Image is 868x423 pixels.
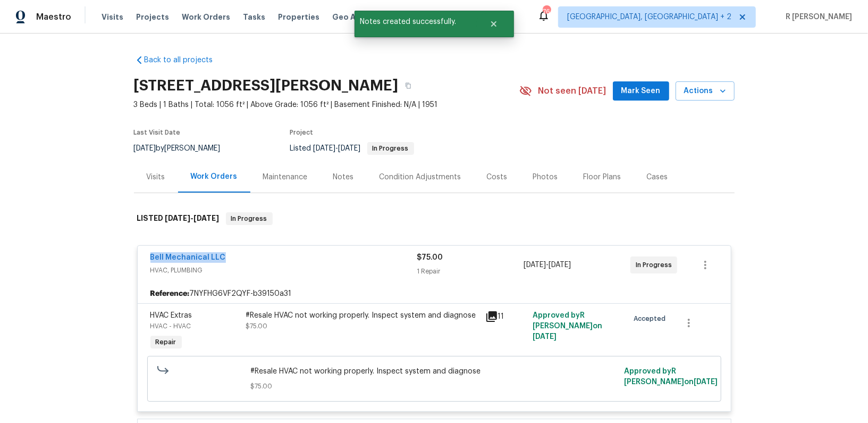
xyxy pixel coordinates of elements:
span: [DATE] [533,333,557,341]
div: Floor Plans [584,172,621,183]
span: Geo Assignments [332,12,401,22]
span: Maestro [36,12,71,22]
span: In Progress [368,145,413,152]
span: [DATE] [339,145,361,152]
span: [DATE] [524,261,546,269]
div: 11 [485,310,527,323]
div: Costs [487,172,508,183]
div: 1 Repair [417,266,524,277]
span: [DATE] [694,378,718,386]
span: $75.00 [246,323,268,329]
h6: LISTED [137,212,220,225]
span: 3 Beds | 1 Baths | Total: 1056 ft² | Above Grade: 1056 ft² | Basement Finished: N/A | 1951 [134,99,519,110]
span: Project [290,129,314,136]
span: HVAC, PLUMBING [150,265,417,276]
div: 7NYFHG6VF2QYF-b39150a31 [138,284,731,303]
a: Back to all projects [134,55,236,65]
div: Notes [333,172,354,183]
div: 76 [543,6,550,17]
span: - [314,145,361,152]
button: Mark Seen [613,81,669,101]
span: [DATE] [134,145,156,152]
span: Approved by R [PERSON_NAME] on [533,312,602,341]
span: Mark Seen [621,85,661,98]
span: Last Visit Date [134,129,181,136]
div: Maintenance [263,172,308,183]
span: Visits [102,12,123,22]
div: Condition Adjustments [380,172,461,183]
span: Repair [151,337,181,347]
span: [DATE] [194,214,220,222]
span: Approved by R [PERSON_NAME] on [624,368,718,386]
span: In Progress [227,213,272,224]
span: Accepted [634,313,670,324]
span: Actions [684,85,726,98]
span: - [165,214,220,222]
div: Cases [647,172,668,183]
span: In Progress [636,260,676,270]
button: Copy Address [399,76,418,95]
span: [DATE] [314,145,336,152]
span: HVAC Extras [150,312,192,319]
div: LISTED [DATE]-[DATE]In Progress [134,202,735,236]
span: [DATE] [549,261,571,269]
span: Projects [136,12,169,22]
span: Notes created successfully. [355,11,476,33]
span: Properties [278,12,319,22]
span: Not seen [DATE] [538,86,606,96]
button: Actions [676,81,735,101]
span: #Resale HVAC not working properly. Inspect system and diagnose [250,366,618,377]
div: #Resale HVAC not working properly. Inspect system and diagnose [246,310,479,321]
span: R [PERSON_NAME] [781,12,852,22]
h2: [STREET_ADDRESS][PERSON_NAME] [134,80,399,91]
span: HVAC - HVAC [150,323,191,329]
a: Bell Mechanical LLC [150,254,226,261]
div: Work Orders [191,171,238,182]
span: $75.00 [417,254,443,261]
button: Close [476,13,511,35]
div: Photos [533,172,558,183]
span: Listed [290,145,414,152]
span: - [524,260,571,270]
span: [DATE] [165,214,191,222]
span: Tasks [243,13,265,21]
b: Reference: [150,288,190,299]
span: Work Orders [182,12,230,22]
div: by [PERSON_NAME] [134,142,233,155]
span: $75.00 [250,381,618,392]
div: Visits [147,172,165,183]
span: [GEOGRAPHIC_DATA], [GEOGRAPHIC_DATA] + 2 [567,12,731,22]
